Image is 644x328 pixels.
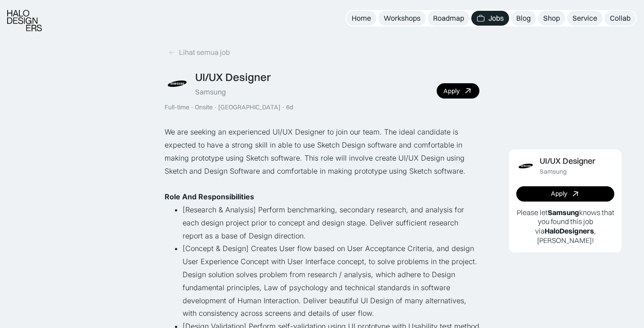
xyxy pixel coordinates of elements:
[443,87,460,95] div: Apply
[352,13,371,23] div: Home
[378,11,426,26] a: Workshops
[572,13,597,23] div: Service
[286,103,293,111] div: 6d
[165,192,254,201] strong: Role And Responsibilities
[195,103,213,111] div: Onsite
[548,208,579,217] b: Samsung
[610,13,631,23] div: Collab
[214,103,217,111] div: ·
[551,190,567,198] div: Apply
[165,190,479,203] p: ‍
[165,126,479,177] p: We are seeking an experienced UI/UX Designer to join our team. The ideal candidate is expected to...
[538,11,565,26] a: Shop
[543,13,560,23] div: Shop
[516,13,531,23] div: Blog
[540,157,595,166] div: UI/UX Designer
[567,11,603,26] a: Service
[190,103,194,111] div: ·
[218,103,281,111] div: [GEOGRAPHIC_DATA]
[165,177,479,190] p: ‍
[488,13,504,23] div: Jobs
[540,168,567,175] div: Samsung
[195,87,226,97] div: Samsung
[165,71,190,96] img: Job Image
[516,208,614,245] p: Please let knows that you found this job via , [PERSON_NAME]!
[433,13,464,23] div: Roadmap
[183,203,479,242] li: [Research & Analysis] Perform benchmarking, secondary research, and analysis for each design proj...
[516,157,535,175] img: Job Image
[165,103,189,111] div: Full-time
[282,103,285,111] div: ·
[183,242,479,320] li: [Concept & Design] Creates User flow based on User Acceptance Criteria, and design User Experienc...
[346,11,376,26] a: Home
[179,48,230,57] div: Lihat semua job
[516,186,614,202] a: Apply
[428,11,470,26] a: Roadmap
[604,11,636,26] a: Collab
[511,11,536,26] a: Blog
[165,45,233,60] a: Lihat semua job
[545,226,594,235] b: HaloDesigners
[195,71,271,84] div: UI/UX Designer
[437,83,479,99] a: Apply
[471,11,509,26] a: Jobs
[384,13,420,23] div: Workshops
